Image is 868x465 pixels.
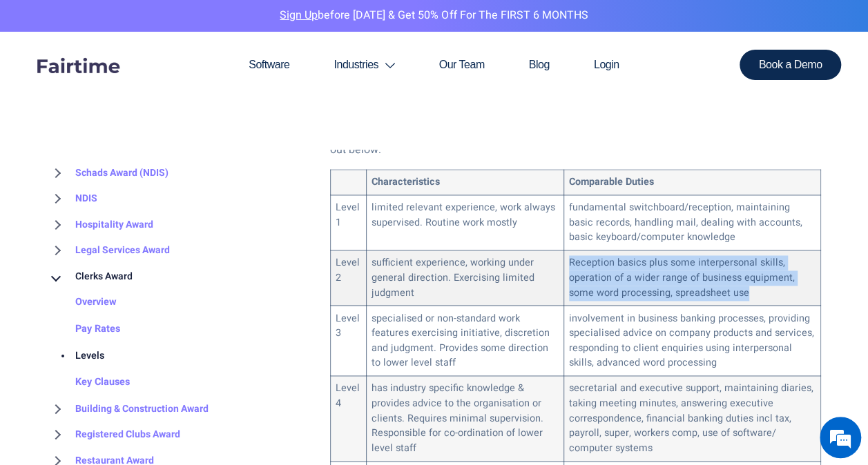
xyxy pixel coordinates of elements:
[330,195,366,250] td: Level 1
[226,32,311,98] a: Software
[563,250,820,306] td: Reception basics plus some interpersonal skills, operation of a wider range of business equipment...
[10,7,858,25] p: before [DATE] & Get 50% Off for the FIRST 6 MONTHS
[23,206,101,217] div: Need Clerks Rates?
[48,264,133,290] a: Clerks Award
[23,69,58,103] img: d_7003521856_operators_12627000000521031
[507,32,572,98] a: Blog
[280,7,318,23] a: Sign Up
[563,195,820,250] td: fundamental switchboard/reception, maintaining basic records, handling mail, dealing with account...
[563,376,820,461] td: secretarial and executive support, maintaining diaries, taking meeting minutes, answering executi...
[740,50,842,80] a: Book a Demo
[366,250,563,306] td: sufficient experience, working under general direction. Exercising limited judgment
[372,175,440,189] strong: Characteristics
[366,195,563,250] td: limited relevant experience, work always supervised. Routine work mostly
[48,422,180,448] a: Registered Clubs Award
[226,7,260,40] div: Minimize live chat window
[7,339,263,388] textarea: Enter details in the input field
[48,160,168,186] a: Schads Award (NDIS)
[72,77,232,96] div: Need Clerks Rates?
[48,290,117,317] a: Overview
[32,234,218,249] div: We'll Send Them to You
[330,376,366,461] td: Level 4
[48,238,170,264] a: Legal Services Award
[366,376,563,461] td: has industry specific knowledge & provides advice to the organisation or clients. Requires minima...
[417,32,507,98] a: Our Team
[759,59,822,70] span: Book a Demo
[330,306,366,376] td: Level 3
[48,186,97,212] a: NDIS
[572,32,642,98] a: Login
[179,286,218,304] div: Submit
[569,175,654,189] strong: Comparable Duties
[48,370,130,397] a: Key Clauses
[311,32,416,98] a: Industries
[366,306,563,376] td: specialised or non-standard work features exercising initiative, discretion and judgment. Provide...
[563,306,820,376] td: involvement in business banking processes, providing specialised advice on company products and s...
[48,343,104,370] a: Levels
[330,250,366,306] td: Level 2
[48,212,153,238] a: Hospitality Award
[48,396,209,422] a: Building & Construction Award
[48,316,120,343] a: Pay Rates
